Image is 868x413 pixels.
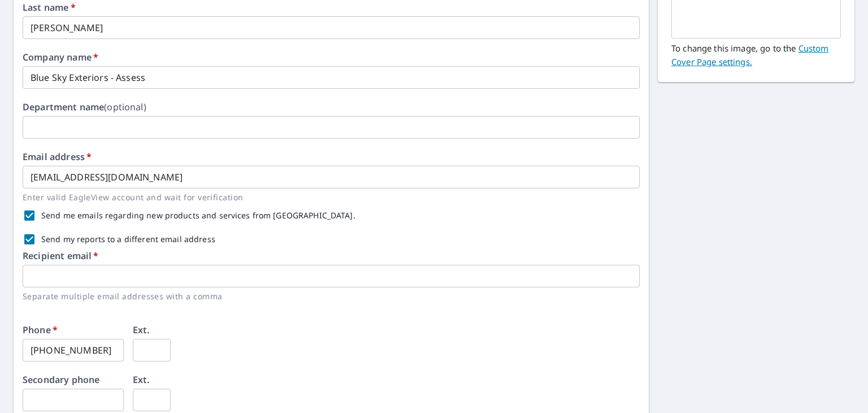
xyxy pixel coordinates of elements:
[23,290,632,303] p: Separate multiple email addresses with a comma
[23,191,632,204] p: Enter valid EagleView account and wait for verification
[671,38,841,68] p: To change this image, go to the
[41,212,355,220] label: Send me emails regarding new products and services from [GEOGRAPHIC_DATA].
[23,152,92,161] label: Email address
[23,375,99,384] label: Secondary phone
[41,235,215,243] label: Send my reports to a different email address
[23,53,98,62] label: Company name
[23,102,146,111] label: Department name
[133,375,150,384] label: Ext.
[23,3,76,12] label: Last name
[23,325,58,334] label: Phone
[104,101,146,113] b: (optional)
[23,251,99,260] label: Recipient email
[133,325,150,334] label: Ext.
